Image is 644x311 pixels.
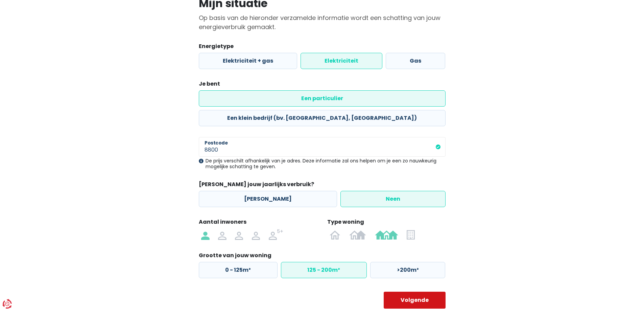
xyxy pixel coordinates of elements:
legend: Type woning [327,218,446,228]
input: 1000 [199,137,446,157]
img: Open bebouwing [330,229,340,240]
label: Neen [340,191,446,207]
label: 0 - 125m² [199,262,278,278]
label: Elektriciteit + gas [199,53,297,69]
button: Volgende [384,292,446,309]
label: Een klein bedrijf (bv. [GEOGRAPHIC_DATA], [GEOGRAPHIC_DATA]) [199,110,446,126]
legend: Aantal inwoners [199,218,317,228]
legend: Je bent [199,80,446,90]
img: Gesloten bebouwing [375,229,398,240]
img: Appartement [407,229,414,240]
legend: Energietype [199,42,446,53]
label: >200m² [370,262,445,278]
img: 2 personen [218,229,226,240]
img: 3 personen [235,229,243,240]
legend: [PERSON_NAME] jouw jaarlijks verbruik? [199,180,446,191]
legend: Grootte van jouw woning [199,251,446,262]
img: 5+ personen [269,229,284,240]
label: [PERSON_NAME] [199,191,337,207]
div: De prijs verschilt afhankelijk van je adres. Deze informatie zal ons helpen om je een zo nauwkeur... [199,158,446,170]
label: Gas [386,53,445,69]
label: Een particulier [199,90,446,107]
img: 1 persoon [201,229,209,240]
img: 4 personen [252,229,260,240]
img: Halfopen bebouwing [349,229,366,240]
p: Op basis van de hieronder verzamelde informatie wordt een schatting van jouw energieverbruik gema... [199,13,446,31]
label: 125 - 200m² [281,262,367,278]
label: Elektriciteit [301,53,382,69]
